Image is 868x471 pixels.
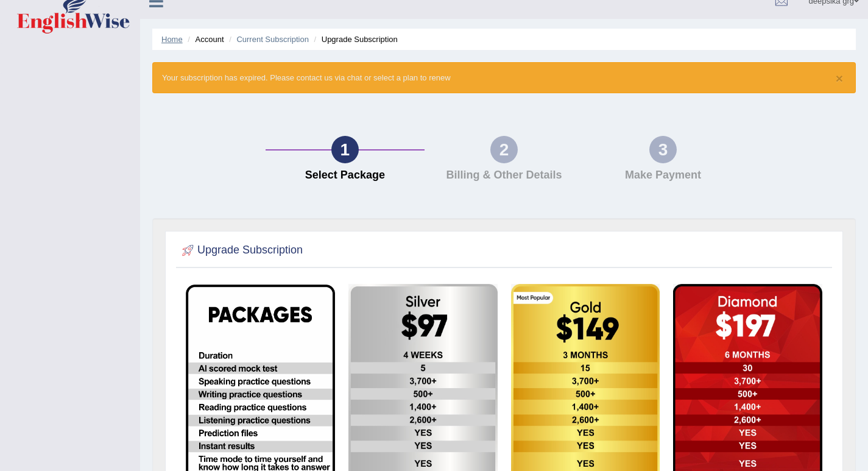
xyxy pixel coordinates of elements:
[272,169,418,182] h4: Select Package
[490,136,518,163] div: 2
[836,72,843,85] button: ×
[152,62,856,93] div: Your subscription has expired. Please contact us via chat or select a plan to renew
[161,35,183,44] a: Home
[179,241,303,260] h2: Upgrade Subscription
[331,136,359,163] div: 1
[236,35,309,44] a: Current Subscription
[590,169,736,182] h4: Make Payment
[311,34,398,45] li: Upgrade Subscription
[185,34,224,45] li: Account
[431,169,577,182] h4: Billing & Other Details
[649,136,677,163] div: 3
